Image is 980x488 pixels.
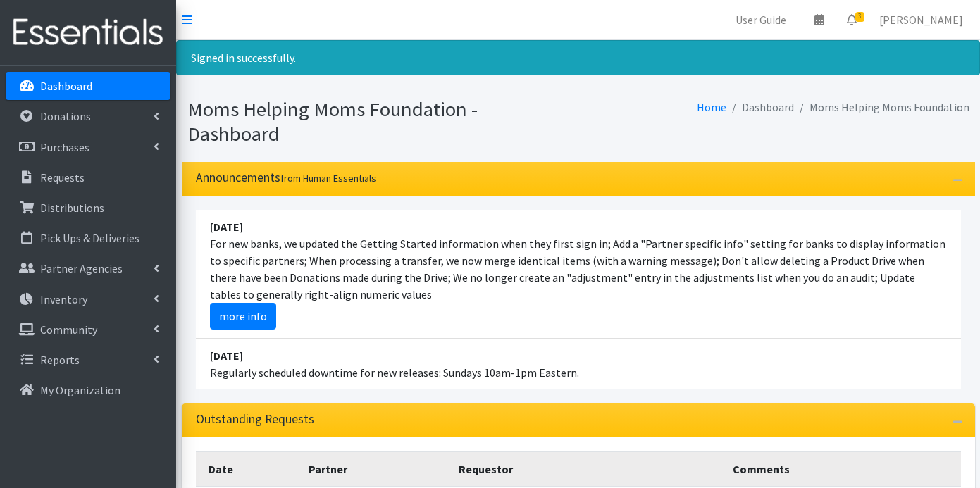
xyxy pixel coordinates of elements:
[562,452,960,487] th: Comments
[6,9,170,56] img: HumanEssentials
[196,170,376,185] h3: Announcements
[40,292,87,306] p: Inventory
[40,261,123,275] p: Partner Agencies
[6,133,170,161] a: Purchases
[196,210,961,339] li: For new banks, we updated the Getting Started information when they first sign in; Add a "Partner...
[6,376,170,404] a: My Organization
[868,6,974,34] a: [PERSON_NAME]
[196,452,247,487] th: Date
[176,40,980,75] div: Signed in successfully.
[280,172,376,184] small: from Human Essentials
[210,303,276,330] a: more info
[40,109,91,123] p: Donations
[196,412,314,427] h3: Outstanding Requests
[6,102,170,130] a: Donations
[40,170,85,184] p: Requests
[247,452,410,487] th: Partner
[196,339,961,389] li: Regularly scheduled downtime for new releases: Sundays 10am-1pm Eastern.
[6,315,170,344] a: Community
[40,140,89,154] p: Purchases
[836,6,868,34] a: 3
[855,12,864,22] span: 3
[724,6,798,34] a: User Guide
[210,349,243,363] strong: [DATE]
[40,353,80,367] p: Reports
[6,72,170,100] a: Dashboard
[6,346,170,374] a: Reports
[697,100,726,114] a: Home
[726,97,794,118] li: Dashboard
[40,383,120,397] p: My Organization
[6,285,170,313] a: Inventory
[409,452,562,487] th: Requestor
[187,97,573,146] h1: Moms Helping Moms Foundation - Dashboard
[40,323,97,337] p: Community
[40,231,139,245] p: Pick Ups & Deliveries
[6,194,170,222] a: Distributions
[6,224,170,252] a: Pick Ups & Deliveries
[794,97,969,118] li: Moms Helping Moms Foundation
[210,220,243,234] strong: [DATE]
[40,201,104,215] p: Distributions
[6,163,170,192] a: Requests
[6,254,170,282] a: Partner Agencies
[40,79,92,93] p: Dashboard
